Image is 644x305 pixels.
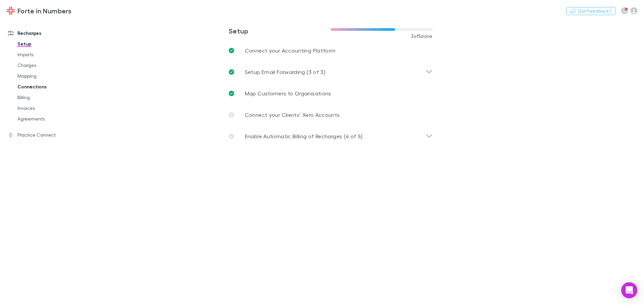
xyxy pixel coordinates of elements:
a: Practice Connect [1,130,91,140]
div: Open Intercom Messenger [621,282,637,298]
span: 3 of 5 done [411,33,433,39]
a: Agreements [11,113,91,124]
button: Got Feedback? [566,7,616,15]
p: Setup Email Forwarding (3 of 3) [245,68,325,76]
p: Map Customers to Organisations [245,89,331,97]
a: Invoices [11,103,91,113]
a: Setup [11,39,91,49]
img: Forte in Numbers's Logo [7,7,15,15]
p: Enable Automatic Billing of Recharges (4 of 5) [245,132,363,140]
div: Setup Email Forwarding (3 of 3) [223,61,438,83]
a: Connections [11,81,91,92]
div: Enable Automatic Billing of Recharges (4 of 5) [223,126,438,147]
a: Connect your Accounting Platform [223,40,438,61]
p: Connect your Accounting Platform [245,47,336,55]
a: Billing [11,92,91,103]
p: Connect your Clients’ Xero Accounts [245,111,340,119]
a: Imports [11,49,91,60]
a: Recharges [1,28,91,39]
a: Charges [11,60,91,71]
a: Connect your Clients’ Xero Accounts [223,104,438,126]
a: Map Customers to Organisations [223,83,438,104]
a: Mapping [11,71,91,81]
h3: Setup [229,27,331,35]
a: Forte in Numbers [3,3,75,19]
h3: Forte in Numbers [17,7,71,15]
